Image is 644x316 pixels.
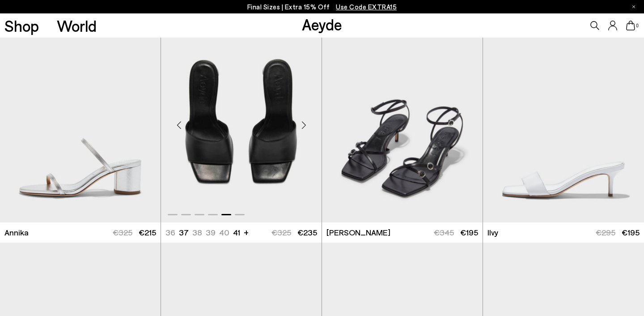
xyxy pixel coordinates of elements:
li: + [244,226,249,238]
a: Next slide Previous slide [483,21,644,222]
div: 5 / 6 [161,21,322,222]
a: World [57,18,97,34]
img: Libby Leather Kitten-Heel Sandals [322,21,483,222]
span: Ilvy [487,227,498,238]
a: Next slide Previous slide [322,21,483,222]
p: Final Sizes | Extra 15% Off [247,1,397,13]
a: Next slide Previous slide [161,21,322,222]
a: 0 [626,21,635,30]
div: 1 / 6 [483,21,644,222]
span: €235 [297,227,317,237]
span: €215 [139,227,156,237]
div: Next slide [290,111,317,138]
span: €295 [596,227,615,237]
a: Shop [4,18,39,34]
span: €195 [460,227,478,237]
li: 41 [233,227,240,238]
a: Ilvy €295 €195 [483,222,644,243]
span: €325 [113,227,132,237]
span: [PERSON_NAME] [326,227,390,238]
ul: variant [165,227,237,238]
img: Ilvy Leather Mules [483,21,644,222]
span: €345 [434,227,454,237]
img: Jeanie Leather Sandals [161,21,322,222]
span: 0 [635,23,640,28]
span: €195 [622,227,640,237]
span: Navigate to /collections/ss25-final-sizes [336,3,397,11]
div: 2 / 6 [322,21,483,222]
a: 36 37 38 39 40 41 + €325 €235 [161,222,322,243]
span: Annika [4,227,29,238]
a: [PERSON_NAME] €345 €195 [322,222,483,243]
div: Previous slide [165,111,192,138]
span: €325 [271,227,291,237]
li: 37 [179,227,189,238]
a: Aeyde [302,15,342,34]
